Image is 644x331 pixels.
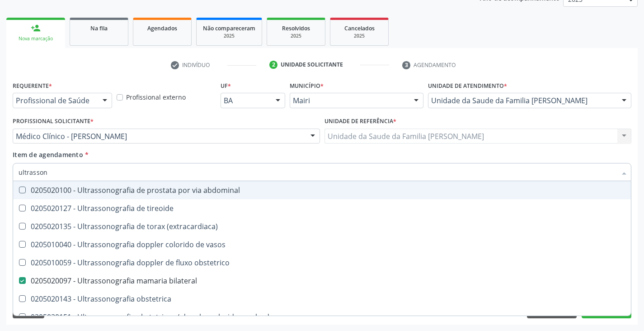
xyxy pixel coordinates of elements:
span: Unidade da Saude da Familia [PERSON_NAME] [431,96,613,105]
div: 2025 [273,33,319,39]
label: Profissional externo [126,92,186,102]
label: UF [221,79,231,93]
label: Profissional Solicitante [13,115,94,129]
div: 0205020143 - Ultrassonografia obstetrica [19,295,625,302]
span: Item de agendamento [13,150,83,159]
span: BA [224,96,267,105]
div: 0205020097 - Ultrassonografia mamaria bilateral [19,277,625,284]
label: Unidade de referência [324,115,396,129]
div: 0205010040 - Ultrassonografia doppler colorido de vasos [19,241,625,248]
div: 0205020135 - Ultrassonografia de torax (extracardiaca) [19,223,625,230]
div: 0205020127 - Ultrassonografia de tireoide [19,205,625,212]
div: 2 [269,61,277,69]
label: Município [290,79,324,93]
div: 0205020100 - Ultrassonografia de prostata por via abdominal [19,187,625,194]
span: Na fila [90,24,108,32]
div: 2025 [337,33,382,39]
span: Médico Clínico - [PERSON_NAME] [16,132,301,141]
div: 2025 [203,33,255,39]
span: Profissional de Saúde [16,96,94,105]
div: person_add [31,23,41,33]
div: Unidade solicitante [281,61,343,69]
div: 0205010059 - Ultrassonografia doppler de fluxo obstetrico [19,259,625,266]
span: Resolvidos [282,24,310,32]
input: Buscar por procedimentos [19,163,616,181]
div: 0205020151 - Ultrassonografia obstetrica c/ doppler colorido e pulsado [19,313,625,321]
span: Não compareceram [203,24,255,32]
span: Agendados [147,24,177,32]
span: Mairi [293,96,405,105]
span: Cancelados [344,24,375,32]
label: Unidade de atendimento [428,79,507,93]
label: Requerente [13,79,52,93]
div: Nova marcação [13,35,59,42]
